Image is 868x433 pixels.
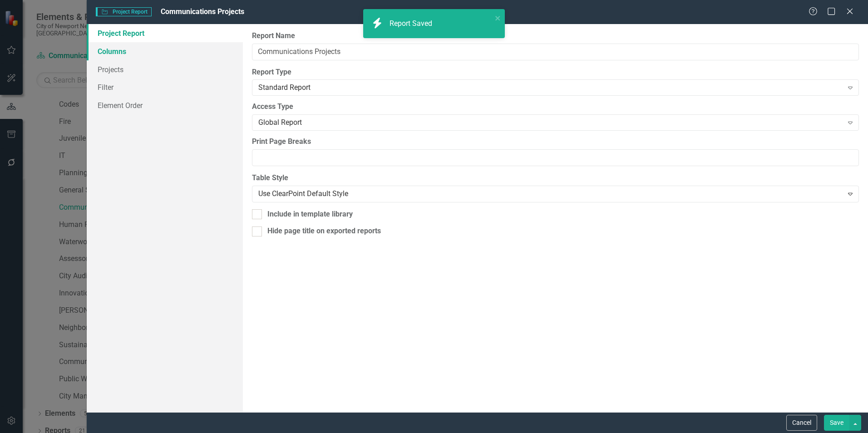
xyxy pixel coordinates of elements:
a: Project Report [87,24,243,42]
label: Table Style [252,173,859,183]
label: Report Name [252,31,859,41]
div: Standard Report [258,83,843,93]
button: Cancel [786,415,817,431]
div: Report Saved [390,19,434,29]
div: Global Report [258,118,843,128]
button: Save [824,415,849,431]
label: Print Page Breaks [252,137,859,147]
a: Columns [87,42,243,60]
a: Filter [87,78,243,96]
label: Access Type [252,102,859,112]
span: Project Report [96,7,151,16]
label: Report Type [252,67,859,78]
a: Element Order [87,96,243,114]
span: Communications Projects [161,7,244,16]
button: close [495,13,501,23]
div: Include in template library [267,209,353,220]
div: Hide page title on exported reports [267,226,381,236]
input: Report Name [252,44,859,60]
a: Projects [87,60,243,79]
